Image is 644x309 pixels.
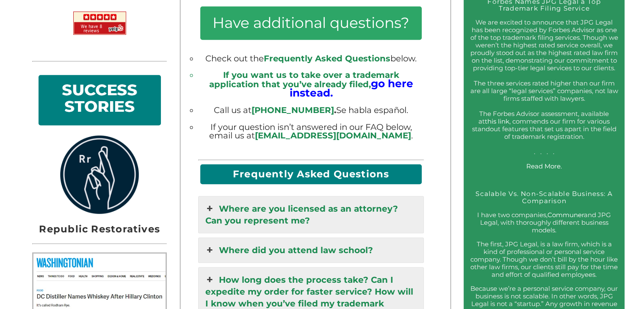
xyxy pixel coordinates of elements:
[290,79,413,99] a: go here instead.
[485,117,509,125] a: this link
[264,53,390,63] span: Frequently Asked Questions
[470,240,618,279] p: The first, JPG Legal, is a law firm, which is a kind of professional or personal service company....
[198,106,423,115] li: Call us at Se habla español.
[290,77,413,99] big: go here instead.
[200,164,422,184] h2: Frequently Asked Questions
[547,211,584,219] a: Communer
[252,105,334,115] a: [PHONE_NUMBER]‬
[198,55,423,63] li: Check out the below.
[255,130,411,141] a: [EMAIL_ADDRESS][DOMAIN_NAME]
[198,123,423,140] li: If your question isn’t answered in our FAQ below, email us at .
[199,238,423,262] a: Where did you attend law school?
[198,71,423,98] li: If you want us to take over a trademark application that you’ve already filed,
[526,162,562,170] a: Read More.
[32,221,167,237] h2: Republic Restoratives
[199,196,423,233] a: Where are you licensed as an attorney? Can you represent me?
[58,135,141,214] img: rrlogo.png
[200,6,422,39] h3: Have additional questions?
[45,82,155,119] h2: SUCCESS STORIES
[252,105,336,115] b: .
[475,190,613,205] a: Scalable Vs. Non-Scalable Business: A Comparison
[73,11,126,35] img: JPG Legal
[470,19,618,156] p: We are excited to announce that JPG Legal has been recognized by Forbes Advisor as one of the top...
[470,211,618,234] p: I have two companies, and JPG Legal, with thoroughly different business models.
